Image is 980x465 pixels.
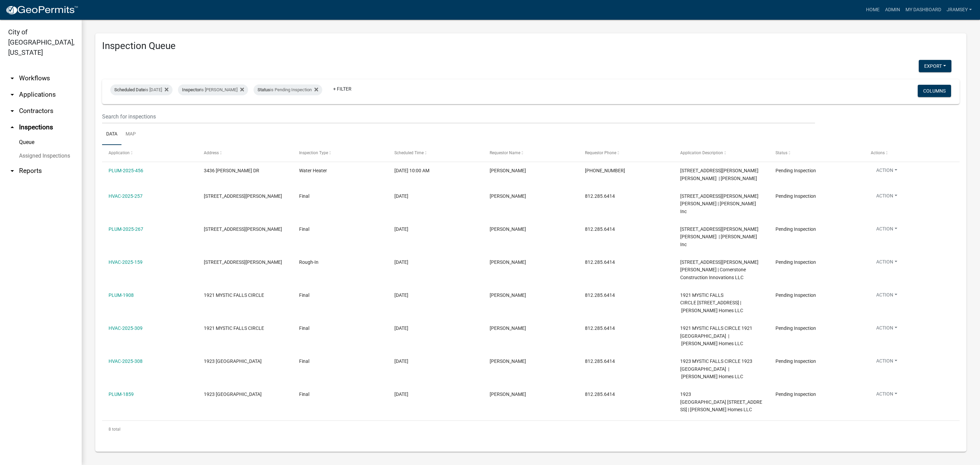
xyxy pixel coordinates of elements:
span: Pending Inspection [775,259,816,265]
span: 1921 MYSTIC FALLS CIRCLE 1921 Mystic Falls Circle | Klein Homes LLC [680,325,752,347]
datatable-header-cell: Address [197,145,293,161]
span: Actions [871,150,885,155]
span: 1618 SCOTT STREET [204,259,282,265]
a: Map [121,124,140,145]
span: Water Heater [299,168,327,173]
span: Pending Inspection [775,358,816,364]
div: [DATE] [394,324,477,332]
span: 1921 MYSTIC FALLS CIRCLE [204,325,264,331]
span: Final [299,226,309,232]
span: Pending Inspection [775,391,816,397]
a: PLUM-1908 [109,292,134,298]
i: arrow_drop_down [8,74,16,82]
button: Action [871,390,903,400]
button: Action [871,167,903,177]
div: 8 total [102,421,960,438]
a: jramsey [944,3,975,16]
span: Application Description [680,150,723,155]
span: 812.285.6414 [585,226,615,232]
span: Jeremy Ramsey [490,259,526,265]
div: is Pending Inspection [254,84,322,95]
datatable-header-cell: Requestor Phone [578,145,674,161]
datatable-header-cell: Application [102,145,197,161]
span: Pending Inspection [775,168,816,173]
span: Pending Inspection [775,325,816,331]
div: [DATE] 10:00 AM [394,167,477,175]
div: [DATE] [394,291,477,299]
span: Status [258,87,270,92]
span: 3519 LAURA DRIVE 3519 Laura Drive, LOT 45 | D.R Horton Inc [680,193,758,214]
datatable-header-cell: Requestor Name [483,145,578,161]
span: Requestor Name [490,150,520,155]
i: arrow_drop_down [8,167,16,175]
span: Requestor Phone [585,150,616,155]
span: Mike Kruer [490,226,526,232]
a: PLUM-1859 [109,391,134,397]
a: HVAC-2025-308 [109,358,143,364]
span: Jeremy Ramsey [490,358,526,364]
span: Final [299,193,309,199]
button: Action [871,357,903,367]
i: arrow_drop_down [8,91,16,99]
span: 1923 MYSTIC FALLS CIRCLE 1923 Mystic Falls Circle | Klein Homes LLC [680,358,752,380]
div: is [PERSON_NAME] [178,84,248,95]
span: Rough-In [299,259,318,265]
a: Admin [882,3,903,16]
input: Search for inspections [102,110,815,124]
span: 812.285.6414 [585,325,615,331]
span: 1923 MYSTIC FALLS CIRCLE [204,391,262,397]
a: PLUM-2025-267 [109,226,143,232]
span: Mike Kruer [490,292,526,298]
span: Pending Inspection [775,193,816,199]
div: [DATE] [394,357,477,365]
span: 1921 MYSTIC FALLS CIRCLE 1921 Mystic Falls Circle, LOT 220 | Klein Homes LLC [680,292,743,314]
i: arrow_drop_down [8,107,16,115]
span: Final [299,325,309,331]
span: Final [299,292,309,298]
span: Final [299,391,309,397]
datatable-header-cell: Scheduled Time [388,145,483,161]
span: Harold Satterly [490,391,526,397]
a: HVAC-2025-309 [109,325,143,331]
a: PLUM-2025-456 [109,168,143,173]
span: 812.285.6414 [585,358,615,364]
span: 3519 LAURA DRIVE [204,226,282,232]
a: HVAC-2025-159 [109,259,143,265]
a: Data [102,124,121,145]
span: Jeremy Ramsey [490,325,526,331]
span: Address [204,150,219,155]
datatable-header-cell: Status [769,145,864,161]
span: 812.285.6414 [585,259,615,265]
a: HVAC-2025-257 [109,193,143,199]
button: Action [871,258,903,268]
span: Final [299,358,309,364]
button: Action [871,291,903,301]
span: 1921 MYSTIC FALLS CIRCLE [204,292,264,298]
span: Pending Inspection [775,226,816,232]
div: [DATE] [394,390,477,398]
button: Export [919,60,951,72]
div: [DATE] [394,258,477,266]
span: Application [109,150,130,155]
span: Jeremy Ramsey [490,193,526,199]
button: Columns [918,85,951,97]
span: 3519 LAURA DRIVE 3519 Laura Drive | D.R Horton Inc [680,226,758,247]
span: 812.285.6414 [585,391,615,397]
i: arrow_drop_up [8,123,16,131]
span: 3436 ALVIN DR [204,168,259,173]
a: My Dashboard [903,3,944,16]
span: Scheduled Date [114,87,145,92]
span: 812.285.6414 [585,292,615,298]
div: [DATE] [394,225,477,233]
span: Tom Drexler [490,168,526,173]
button: Action [871,225,903,235]
span: 1618 SCOTT STREET 1618 scott street lot 3 | Cornerstone Construction Innovations LLC [680,259,758,280]
span: 3519 LAURA DRIVE [204,193,282,199]
span: 812.285.6414 [585,193,615,199]
button: Action [871,324,903,334]
span: Pending Inspection [775,292,816,298]
datatable-header-cell: Inspection Type [293,145,388,161]
h3: Inspection Queue [102,40,960,52]
span: 1923 MYSTIC FALLS CIRCLE [204,358,262,364]
span: 3436 ALVIN DR 3436 Alvin Drive | Bowlds Phillip [680,168,758,181]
